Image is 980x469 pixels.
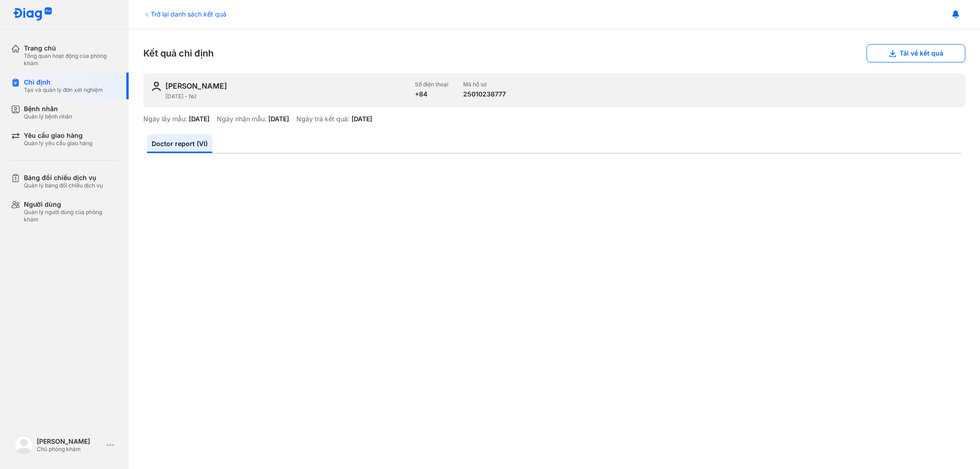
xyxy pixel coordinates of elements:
button: Tải về kết quả [867,44,965,62]
div: Quản lý yêu cầu giao hàng [24,140,92,147]
div: [PERSON_NAME] [165,81,227,91]
div: Chỉ định [24,78,103,86]
img: logo [15,436,33,454]
div: Tạo và quản lý đơn xét nghiệm [24,86,103,94]
div: Trang chủ [24,44,118,52]
img: logo [13,7,52,22]
div: Người dùng [24,200,118,209]
div: Mã hồ sơ [463,81,506,88]
div: Bệnh nhân [24,105,72,113]
div: Số điện thoại [415,81,448,88]
div: Quản lý bệnh nhân [24,113,72,120]
div: Bảng đối chiếu dịch vụ [24,174,103,182]
div: Ngày trả kết quả: [296,115,350,123]
div: Quản lý bảng đối chiếu dịch vụ [24,182,103,189]
div: [DATE] [351,115,372,123]
div: Yêu cầu giao hàng [24,131,92,140]
div: [DATE] [189,115,210,123]
div: 25010238777 [463,90,506,98]
div: Ngày lấy mẫu: [143,115,187,123]
div: [PERSON_NAME] [37,437,103,446]
div: Quản lý người dùng của phòng khám [24,209,118,223]
div: Trở lại danh sách kết quả [143,9,227,19]
div: [DATE] - Nữ [165,93,408,100]
div: Kết quả chỉ định [143,44,965,62]
img: user-icon [151,81,162,92]
div: +84 [415,90,448,98]
div: Ngày nhận mẫu: [217,115,266,123]
div: Chủ phòng khám [37,446,103,453]
div: [DATE] [268,115,289,123]
div: Tổng quan hoạt động của phòng khám [24,52,118,67]
a: Doctor report (VI) [147,134,212,153]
